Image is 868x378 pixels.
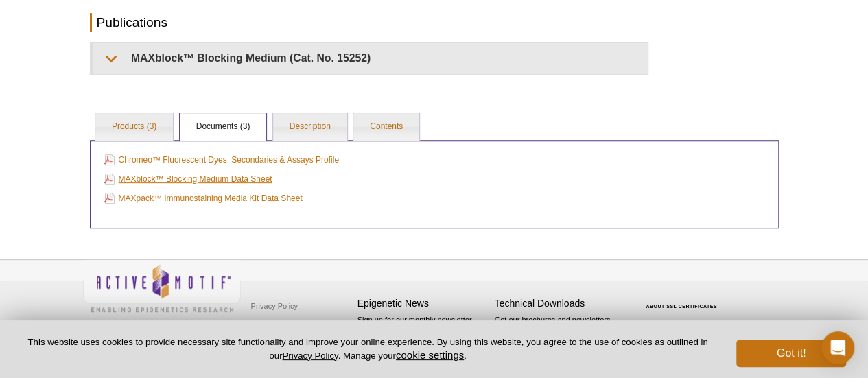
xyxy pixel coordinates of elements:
a: Privacy Policy [282,351,338,361]
p: Sign up for our monthly newsletter highlighting recent publications in the field of epigenetics. [357,314,488,361]
p: Get our brochures and newsletters, or request them by mail. [495,314,625,349]
p: This website uses cookies to provide necessary site functionality and improve your online experie... [22,336,714,362]
h4: Technical Downloads [495,298,625,309]
button: Got it! [736,340,846,367]
a: ABOUT SSL CERTIFICATES [646,304,717,309]
a: Contents [353,113,419,141]
a: Description [273,113,347,141]
a: Chromeo™ Fluorescent Dyes, Secondaries & Assays Profile [104,152,339,167]
table: Click to Verify - This site chose Symantec SSL for secure e-commerce and confidential communicati... [632,284,735,314]
a: Terms & Conditions [248,316,320,337]
a: Products (3) [95,113,173,141]
summary: MAXblock™ Blocking Medium (Cat. No. 15252) [93,43,648,73]
img: Active Motif, [83,260,241,316]
h4: Epigenetic News [357,298,488,309]
a: Privacy Policy [248,296,301,316]
a: MAXpack™ Immunostaining Media Kit Data Sheet [104,191,303,206]
a: Documents (3) [180,113,267,141]
button: cookie settings [396,349,464,361]
div: Open Intercom Messenger [821,331,854,364]
h2: Publications [90,13,648,32]
a: MAXblock™ Blocking Medium Data Sheet [104,172,272,187]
